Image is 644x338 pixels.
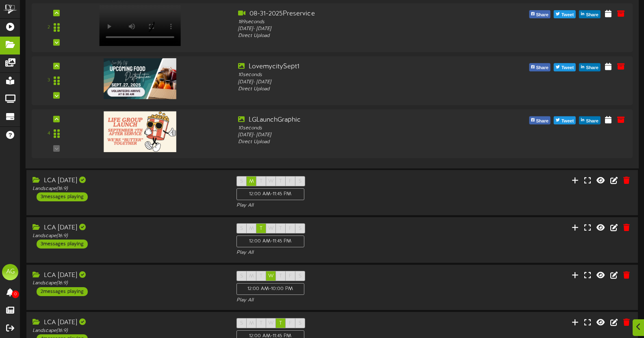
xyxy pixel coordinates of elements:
[238,9,476,19] div: 08-31-2025Preservice
[268,273,274,279] span: W
[260,273,262,279] span: T
[268,321,274,326] span: W
[33,185,224,192] div: Landscape ( 16:9 )
[299,179,301,184] span: S
[268,179,274,184] span: W
[33,233,224,240] div: Landscape ( 16:9 )
[529,10,551,18] button: Share
[249,226,254,231] span: M
[279,179,282,184] span: T
[289,179,292,184] span: F
[238,116,476,125] div: LGLaunchGraphic
[236,249,428,256] div: Play All
[554,116,576,124] button: Tweet
[560,64,575,73] span: Tweet
[260,321,262,326] span: T
[33,271,224,280] div: LCA [DATE]
[260,179,262,184] span: T
[37,287,88,296] div: 2 messages playing
[33,318,224,327] div: LCA [DATE]
[2,264,18,280] div: AG
[268,226,274,231] span: W
[299,273,301,279] span: S
[279,226,282,231] span: T
[584,117,600,126] span: Share
[238,62,476,72] div: LovemycitySept1
[529,63,551,72] button: Share
[238,132,476,139] div: [DATE] - [DATE]
[33,280,224,287] div: Landscape ( 16:9 )
[238,33,476,39] div: Direct Upload
[104,111,176,152] img: dc5f9639-3816-4b0b-a0da-fd6f6c145271.jpg
[236,236,304,247] div: 12:00 AM - 11:45 PM
[12,290,19,298] span: 0
[554,10,576,18] button: Tweet
[289,321,292,326] span: F
[289,226,292,231] span: F
[299,226,301,231] span: S
[238,125,476,132] div: 10 seconds
[249,179,254,184] span: M
[534,11,550,20] span: Share
[238,26,476,33] div: [DATE] - [DATE]
[289,273,292,279] span: F
[37,192,88,201] div: 3 messages playing
[534,64,550,73] span: Share
[249,321,254,326] span: M
[554,63,576,72] button: Tweet
[579,63,601,72] button: Share
[260,226,262,231] span: T
[579,10,601,18] button: Share
[33,176,224,185] div: LCA [DATE]
[236,283,304,295] div: 12:00 AM - 10:00 PM
[240,273,243,279] span: S
[584,11,600,20] span: Share
[238,139,476,146] div: Direct Upload
[579,116,601,124] button: Share
[240,179,243,184] span: S
[299,321,301,326] span: S
[238,19,476,26] div: 189 seconds
[238,79,476,85] div: [DATE] - [DATE]
[279,273,282,279] span: T
[279,321,282,326] span: T
[249,273,254,279] span: M
[534,117,550,126] span: Share
[240,321,243,326] span: S
[584,64,600,73] span: Share
[33,223,224,233] div: LCA [DATE]
[104,58,176,99] img: e63994cf-367d-4a2f-bbff-a8c432bf4e77.jpg
[236,297,428,304] div: Play All
[238,72,476,79] div: 10 seconds
[238,86,476,93] div: Direct Upload
[560,11,575,20] span: Tweet
[236,202,428,209] div: Play All
[529,116,551,124] button: Share
[240,226,243,231] span: S
[37,240,88,249] div: 3 messages playing
[560,117,575,126] span: Tweet
[33,327,224,334] div: Landscape ( 16:9 )
[236,188,304,200] div: 12:00 AM - 11:45 PM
